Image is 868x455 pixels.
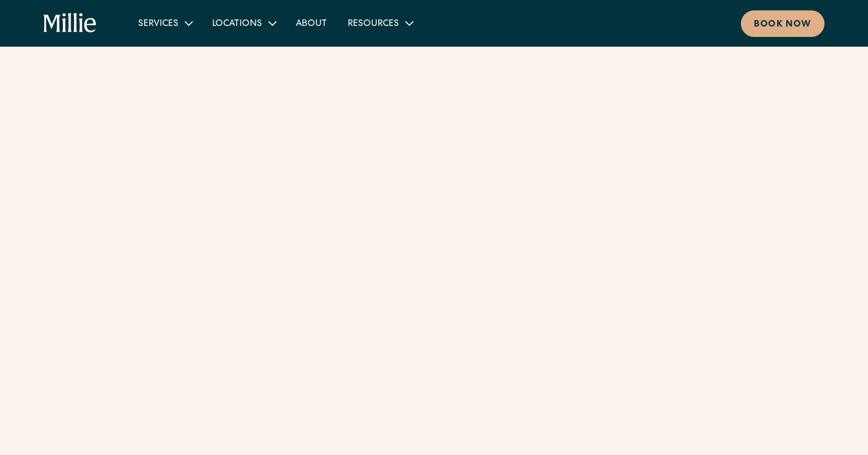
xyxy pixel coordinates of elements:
[212,17,262,31] div: Locations
[337,12,422,34] div: Resources
[202,12,285,34] div: Locations
[348,17,399,31] div: Resources
[43,13,97,34] a: home
[754,18,812,32] div: Book now
[128,12,202,34] div: Services
[741,10,825,37] a: Book now
[138,17,178,31] div: Services
[285,12,337,34] a: About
